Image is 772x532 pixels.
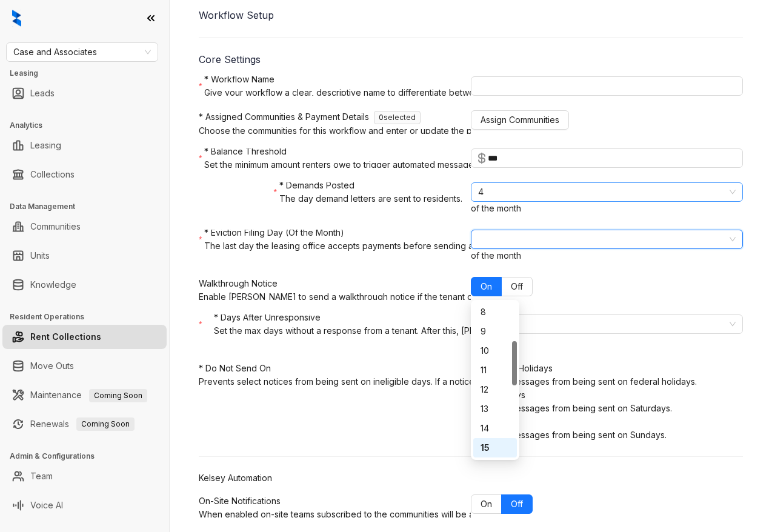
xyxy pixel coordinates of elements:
[481,422,510,435] div: 14
[30,162,75,187] a: Collections
[481,383,510,396] div: 12
[10,451,169,462] h3: Admin & Configurations
[204,226,344,239] label: Eviction Filing Day (Of the Month)
[2,273,167,297] li: Knowledge
[204,73,275,86] label: Workflow Name
[214,311,321,324] label: Days After Unresponsive
[10,201,169,212] h3: Data Management
[471,428,697,442] div: Prevents messages from being sent on Sundays.
[199,494,281,508] label: On-Site Notifications
[473,302,517,322] div: 8
[481,325,510,338] div: 9
[473,322,517,341] div: 9
[10,311,169,322] h3: Resident Operations
[471,250,521,261] span: of the month
[30,133,61,158] a: Leasing
[471,375,697,388] div: Prevents messages from being sent on federal holidays.
[511,499,523,509] span: Off
[12,10,21,27] img: logo
[481,281,492,291] span: On
[10,68,169,79] h3: Leasing
[199,110,425,124] label: Assigned Communities & Payment Details
[2,81,167,105] li: Leads
[481,441,510,454] div: 15
[2,493,167,517] li: Voice AI
[473,399,517,419] div: 13
[199,508,639,521] p: When enabled on-site teams subscribed to the communities will be alerted via E-mail when resident...
[2,133,167,158] li: Leasing
[2,325,167,349] li: Rent Collections
[478,315,736,333] span: 4
[30,273,76,297] a: Knowledge
[478,183,736,201] span: 4
[204,239,628,253] p: The last day the leasing office accepts payments before sending any outstanding balances to colle...
[473,361,517,380] div: 11
[279,179,354,192] label: Demands Posted
[471,203,521,213] span: of the month
[2,383,167,407] li: Maintenance
[76,417,135,431] span: Coming Soon
[481,364,510,377] div: 11
[481,305,510,319] div: 8
[2,244,167,268] li: Units
[89,389,147,402] span: Coming Soon
[199,471,743,485] h3: Kelsey Automation
[473,438,517,457] div: 15
[199,52,743,67] h3: Core Settings
[10,120,169,131] h3: Analytics
[2,412,167,436] li: Renewals
[30,464,53,488] a: Team
[199,290,653,304] p: Enable [PERSON_NAME] to send a walkthrough notice if the tenant doesn't respond within a specifie...
[471,110,569,130] button: Assign Communities
[511,281,523,291] span: Off
[199,362,271,375] label: Do Not Send On
[481,113,559,127] span: Assign Communities
[481,344,510,357] div: 10
[279,192,462,205] p: The day demand letters are sent to residents.
[473,341,517,361] div: 10
[30,325,101,349] a: Rent Collections
[30,81,55,105] a: Leads
[2,214,167,239] li: Communities
[481,499,492,509] span: On
[30,493,63,517] a: Voice AI
[473,380,517,399] div: 12
[199,8,743,22] h2: Workflow Setup
[2,464,167,488] li: Team
[2,162,167,187] li: Collections
[13,43,151,61] span: Case and Associates
[199,277,278,290] label: Walkthrough Notice
[30,354,74,378] a: Move Outs
[374,111,421,124] span: 0 selected
[204,86,622,99] p: Give your workflow a clear, descriptive name to differentiate between various rent collection pro...
[30,214,81,239] a: Communities
[204,158,480,171] p: Set the minimum amount renters owe to trigger automated messages.
[199,124,531,138] p: Choose the communities for this workflow and enter or update the payment details.
[214,324,710,337] p: Set the max days without a response from a tenant. After this, [PERSON_NAME] will automatically s...
[30,412,135,436] a: RenewalsComing Soon
[30,244,50,268] a: Units
[204,145,287,158] label: Balance Threshold
[478,230,736,248] span: 15
[2,354,167,378] li: Move Outs
[481,402,510,416] div: 13
[471,402,697,415] div: Prevents messages from being sent on Saturdays.
[473,419,517,438] div: 14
